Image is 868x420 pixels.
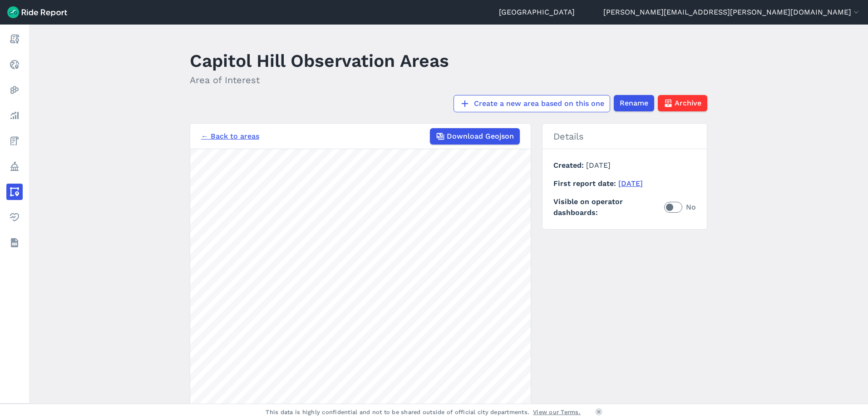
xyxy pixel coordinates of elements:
a: [GEOGRAPHIC_DATA] [499,7,575,18]
h2: Area of Interest [190,73,449,87]
a: Analyze [6,107,23,124]
span: [DATE] [586,161,611,170]
a: Heatmaps [6,82,23,98]
button: Rename [614,95,654,111]
h1: Capitol Hill Observation Areas [190,48,449,73]
a: Realtime [6,56,23,73]
a: Fees [6,133,23,149]
a: Create a new area based on this one [454,95,610,112]
span: Download Geojson [447,131,514,142]
a: ← Back to areas [201,131,259,142]
img: Ride Report [7,6,67,18]
button: Download Geojson [430,128,520,145]
a: View our Terms. [533,408,581,416]
button: Archive [658,95,707,111]
span: Archive [675,98,701,109]
a: Report [6,31,23,47]
span: First report date [553,179,618,188]
button: [PERSON_NAME][EMAIL_ADDRESS][PERSON_NAME][DOMAIN_NAME] [603,7,861,18]
span: Created [553,161,586,170]
a: Datasets [6,235,23,251]
h2: Details [542,124,707,149]
a: Policy [6,158,23,175]
span: Rename [620,98,648,109]
a: Health [6,209,23,225]
a: [DATE] [618,179,643,188]
a: Areas [6,184,23,200]
span: Visible on operator dashboards [553,196,664,218]
label: No [664,202,696,213]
